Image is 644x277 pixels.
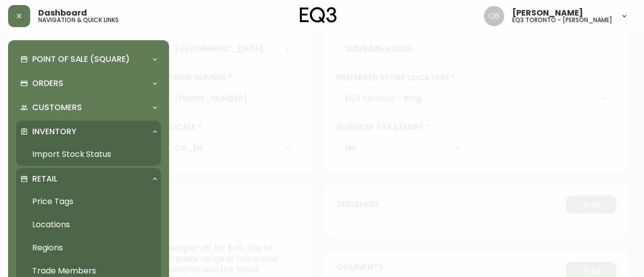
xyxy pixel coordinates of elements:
[484,6,504,26] img: 8e0065c524da89c5c924d5ed86cfe468
[16,190,161,213] a: Price Tags
[16,213,161,236] a: Locations
[16,72,161,95] div: Orders
[16,168,161,190] div: Retail
[32,78,63,89] p: Orders
[32,54,130,65] p: Point of Sale (Square)
[38,17,119,23] h5: navigation & quick links
[32,173,57,184] p: Retail
[38,9,87,17] span: Dashboard
[16,48,161,70] div: Point of Sale (Square)
[512,17,612,23] h5: eq3 toronto - [PERSON_NAME]
[32,102,82,113] p: Customers
[16,121,161,143] div: Inventory
[512,9,583,17] span: [PERSON_NAME]
[16,143,161,166] a: Import Stock Status
[300,7,337,23] img: logo
[16,236,161,259] a: Regions
[32,126,76,137] p: Inventory
[16,97,161,119] div: Customers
